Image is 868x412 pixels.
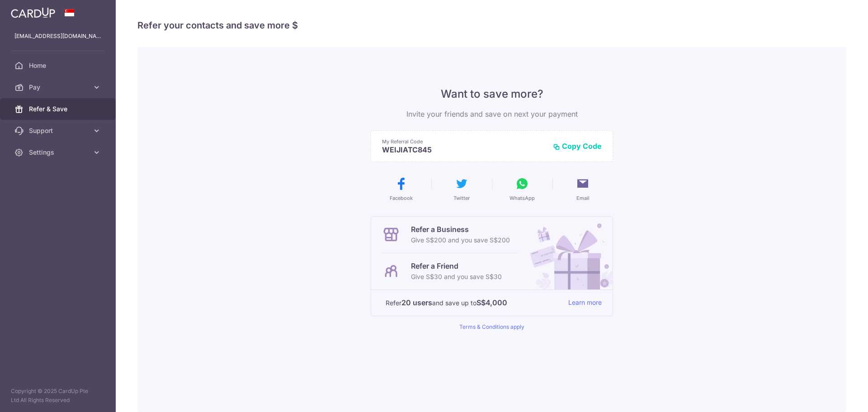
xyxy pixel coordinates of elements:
[568,297,602,308] a: Learn more
[371,87,613,101] p: Want to save more?
[459,323,524,330] a: Terms & Conditions apply
[390,194,413,202] span: Facebook
[435,176,488,202] button: Twitter
[374,176,428,202] button: Facebook
[453,194,470,202] span: Twitter
[411,224,510,235] p: Refer a Business
[382,145,546,154] p: WEIJIATC845
[556,176,609,202] button: Email
[382,138,546,145] p: My Referral Code
[411,271,502,282] p: Give S$30 and you save S$30
[29,61,89,70] span: Home
[29,126,89,135] span: Support
[401,297,432,308] strong: 20 users
[576,194,590,202] span: Email
[29,83,89,92] span: Pay
[11,7,55,18] img: CardUp
[509,194,535,202] span: WhatsApp
[553,142,602,151] button: Copy Code
[29,148,89,157] span: Settings
[137,18,846,33] h4: Refer your contacts and save more $
[476,297,507,308] strong: S$4,000
[371,109,613,119] p: Invite your friends and save on next your payment
[495,176,549,202] button: WhatsApp
[411,235,510,246] p: Give S$200 and you save S$200
[386,297,561,308] p: Refer and save up to
[14,32,101,41] p: [EMAIL_ADDRESS][DOMAIN_NAME]
[29,104,89,114] span: Refer & Save
[521,217,613,289] img: Refer
[411,260,502,271] p: Refer a Friend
